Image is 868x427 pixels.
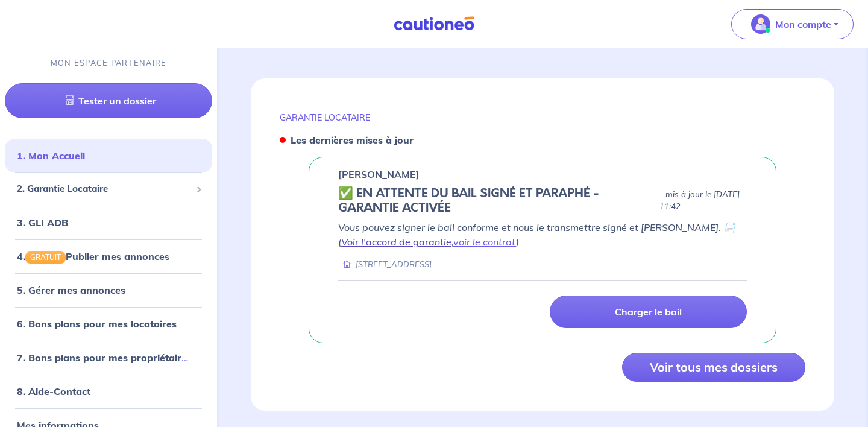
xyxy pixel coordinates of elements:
p: GARANTIE LOCATAIRE [280,112,805,123]
img: illu_account_valid_menu.svg [751,14,770,34]
div: 1. Mon Accueil [5,144,212,168]
div: 2. Garantie Locataire [5,177,212,201]
p: - mis à jour le [DATE] 11:42 [659,189,747,213]
p: Mon compte [775,17,831,31]
a: Tester un dossier [5,83,212,118]
div: 3. GLI ADB [5,210,212,234]
a: 6. Bons plans pour mes locataires [17,318,177,330]
a: Voir l'accord de garantie [341,236,451,248]
p: Charger le bail [615,306,682,318]
p: [PERSON_NAME] [338,167,420,182]
div: 6. Bons plans pour mes locataires [5,312,212,336]
a: 3. GLI ADB [17,216,68,228]
span: 2. Garantie Locataire [17,182,191,196]
div: [STREET_ADDRESS] [338,259,432,270]
strong: Les dernières mises à jour [291,134,414,146]
a: voir le contrat [453,236,516,248]
a: 7. Bons plans pour mes propriétaires [17,352,192,364]
button: Voir tous mes dossiers [622,353,805,382]
div: 8. Aide-Contact [5,379,212,403]
a: 8. Aide-Contact [17,385,90,397]
a: 1. Mon Accueil [17,150,85,162]
a: 5. Gérer mes annonces [17,284,125,296]
em: Vous pouvez signer le bail conforme et nous le transmettre signé et [PERSON_NAME]. 📄 ( , ) [338,221,735,248]
div: state: CONTRACT-SIGNED, Context: FINISHED,IS-GL-CAUTION [338,186,747,215]
img: Cautioneo [389,16,479,31]
p: MON ESPACE PARTENAIRE [51,57,167,69]
div: 5. Gérer mes annonces [5,278,212,302]
button: illu_account_valid_menu.svgMon compte [731,9,854,39]
a: Charger le bail [550,296,747,328]
a: 4.GRATUITPublier mes annonces [17,250,169,262]
div: 7. Bons plans pour mes propriétaires [5,346,212,370]
div: 4.GRATUITPublier mes annonces [5,244,212,268]
h5: ✅️️️ EN ATTENTE DU BAIL SIGNÉ ET PARAPHÉ - GARANTIE ACTIVÉE [338,186,655,215]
